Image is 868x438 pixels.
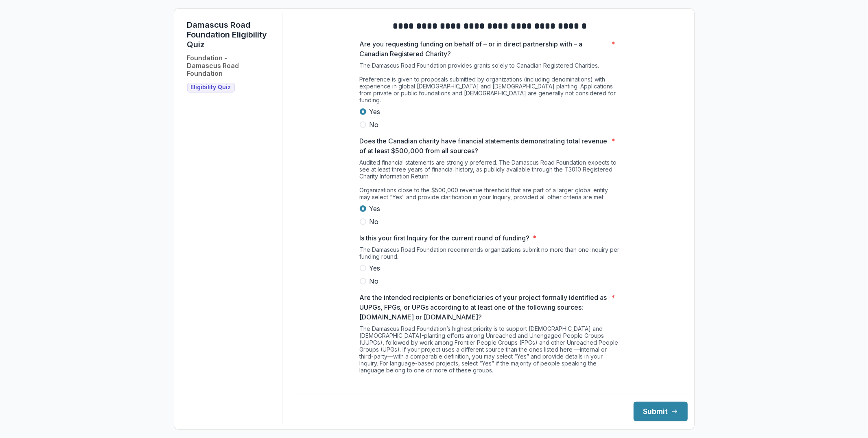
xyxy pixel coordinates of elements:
div: The Damascus Road Foundation provides grants solely to Canadian Registered Charities. Preference ... [360,62,620,107]
span: Yes [370,377,380,387]
span: Yes [370,107,380,117]
p: Are you requesting funding on behalf of – or in direct partnership with – a Canadian Registered C... [360,39,608,59]
button: Submit [634,402,688,421]
p: Does the Canadian charity have financial statements demonstrating total revenue of at least $500,... [360,136,608,156]
span: Yes [370,204,380,213]
h2: Foundation - Damascus Road Foundation [187,54,275,78]
span: Eligibility Quiz [191,84,231,91]
p: Are the intended recipients or beneficiaries of your project formally identified as UUPGs, FPGs, ... [360,293,608,322]
span: No [370,276,379,286]
h1: Damascus Road Foundation Eligibility Quiz [187,20,275,49]
span: No [370,217,379,227]
div: The Damascus Road Foundation recommends organizations submit no more than one Inquiry per funding... [360,246,620,263]
div: Audited financial statements are strongly preferred. The Damascus Road Foundation expects to see ... [360,159,620,204]
span: No [370,120,379,130]
p: Is this your first Inquiry for the current round of funding? [360,233,530,243]
span: Yes [370,263,380,273]
div: The Damascus Road Foundation’s highest priority is to support [DEMOGRAPHIC_DATA] and [DEMOGRAPHIC... [360,325,620,377]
